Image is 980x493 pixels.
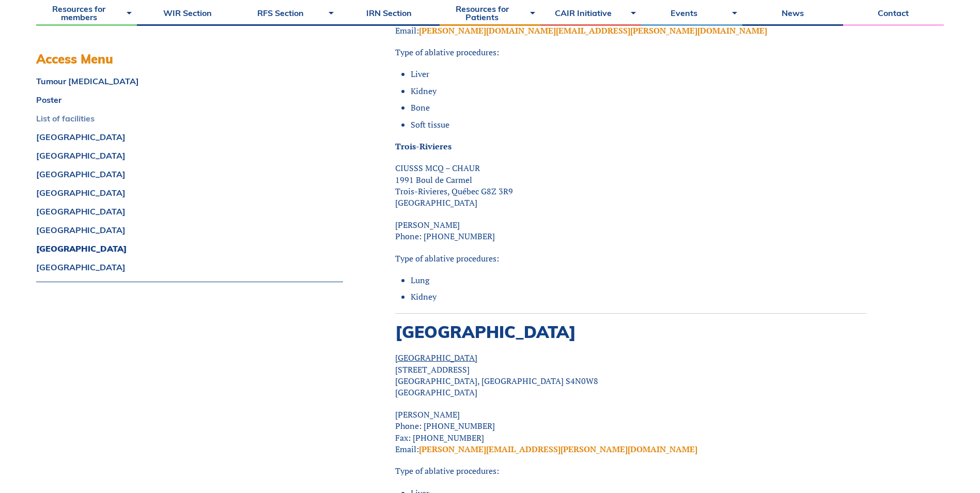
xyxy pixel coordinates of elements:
a: [GEOGRAPHIC_DATA] [36,189,343,197]
p: CIUSSS MCQ – CHAUR 1991 Boul de Carmel Trois-Rivieres, Québec G8Z 3R9 [GEOGRAPHIC_DATA] [395,162,866,209]
p: Type of ablative procedures: [395,47,866,58]
h3: Access Menu [36,52,343,67]
li: Bone [411,102,866,113]
p: [PERSON_NAME] Phone: [PHONE_NUMBER] Fax: [PHONE_NUMBER] Email: [395,409,866,455]
a: [GEOGRAPHIC_DATA] [36,207,343,215]
a: [GEOGRAPHIC_DATA] [36,226,343,234]
a: [GEOGRAPHIC_DATA] [36,170,343,178]
p: Type of ablative procedures: [395,465,866,476]
a: Poster [36,96,343,104]
a: [PERSON_NAME][EMAIL_ADDRESS][PERSON_NAME][DOMAIN_NAME] [419,443,697,455]
a: [GEOGRAPHIC_DATA] [36,133,343,141]
a: [GEOGRAPHIC_DATA] [36,244,343,253]
a: [GEOGRAPHIC_DATA] [36,151,343,160]
a: [GEOGRAPHIC_DATA] [36,263,343,271]
li: Lung [411,274,866,286]
strong: Trois-Rivieres [395,141,452,152]
li: Kidney [411,291,866,302]
span: [GEOGRAPHIC_DATA] [395,352,477,363]
li: Liver [411,68,866,80]
a: Tumour [MEDICAL_DATA] [36,77,343,85]
li: Kidney [411,85,866,97]
p: [PERSON_NAME] Phone: [PHONE_NUMBER], ext 63680 Email: [395,2,866,36]
p: [PERSON_NAME] Phone: [PHONE_NUMBER] [395,219,866,242]
a: [PERSON_NAME][DOMAIN_NAME][EMAIL_ADDRESS][PERSON_NAME][DOMAIN_NAME] [419,25,767,36]
p: Type of ablative procedures: [395,253,866,264]
li: Soft tissue [411,119,866,130]
p: [STREET_ADDRESS] [GEOGRAPHIC_DATA], [GEOGRAPHIC_DATA] S4N0W8 [GEOGRAPHIC_DATA] [395,352,866,398]
a: List of facilities [36,114,343,122]
h2: [GEOGRAPHIC_DATA] [395,322,866,342]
